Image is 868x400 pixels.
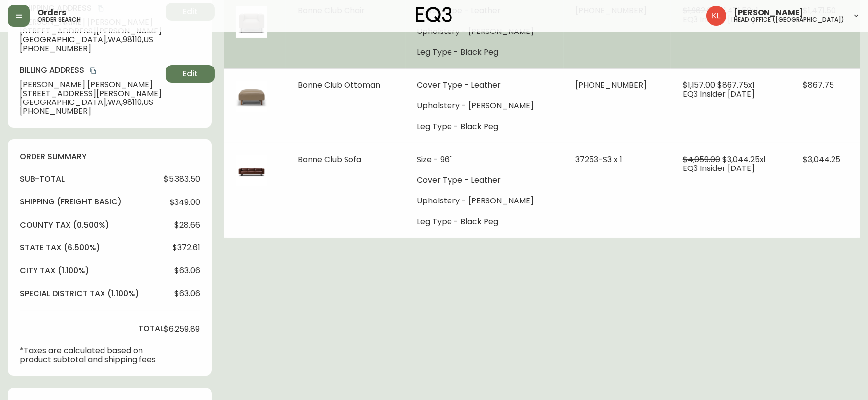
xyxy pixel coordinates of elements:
span: [PHONE_NUMBER] [576,79,647,91]
span: $867.75 x 1 [717,79,755,91]
li: Upholstery - [PERSON_NAME] [417,197,552,205]
span: [PERSON_NAME] [734,9,803,17]
span: 37253-S3 x 1 [576,154,623,165]
span: [PHONE_NUMBER] [20,44,162,53]
span: EQ3 Insider [DATE] [683,163,755,174]
span: $1,157.00 [683,79,715,91]
h5: head office ([GEOGRAPHIC_DATA]) [734,17,844,23]
li: Leg Type - Black Peg [417,48,552,57]
span: [PERSON_NAME] [PERSON_NAME] [20,80,162,89]
span: $5,383.50 [164,175,200,184]
span: $63.06 [174,267,200,275]
li: Leg Type - Black Peg [417,217,552,226]
span: $867.75 [803,79,834,91]
li: Cover Type - Leather [417,176,552,185]
span: $4,059.00 [683,154,720,165]
h4: Shipping ( Freight Basic ) [20,197,122,207]
h4: sub-total [20,174,65,185]
span: Edit [183,68,198,79]
h4: order summary [20,151,200,162]
h4: state tax (6.500%) [20,242,100,253]
p: *Taxes are calculated based on product subtotal and shipping fees [20,346,164,364]
h4: county tax (0.500%) [20,220,109,231]
span: $372.61 [173,243,200,252]
span: $6,259.89 [164,325,200,333]
button: copy [88,66,98,76]
span: Orders [37,9,66,17]
span: $3,044.25 x 1 [722,154,766,165]
img: 2c0c8aa7421344cf0398c7f872b772b5 [706,6,726,26]
img: logo [416,7,452,23]
span: [GEOGRAPHIC_DATA] , WA , 98110 , US [20,35,162,44]
img: 0dfee37f-e905-4c85-b561-afa8b9870b31Optional[Bonne-Club-Square-Leather-Ottoman.jpg].jpg [236,81,267,112]
span: $349.00 [170,198,200,207]
span: $3,044.25 [803,154,840,165]
span: [PHONE_NUMBER] [20,107,162,116]
span: Bonne Club Ottoman [298,79,380,91]
h4: Billing Address [20,65,162,76]
li: Upholstery - [PERSON_NAME] [417,101,552,110]
h4: special district tax (1.100%) [20,288,139,299]
span: $63.06 [174,289,200,298]
button: Edit [166,65,215,83]
span: [GEOGRAPHIC_DATA] , WA , 98110 , US [20,98,162,107]
li: Upholstery - [PERSON_NAME] [417,27,552,36]
span: EQ3 Insider [DATE] [683,88,755,100]
span: $28.66 [174,221,200,230]
h5: order search [37,17,81,23]
h4: total [139,323,164,334]
li: Leg Type - Black Peg [417,122,552,131]
li: Cover Type - Leather [417,81,552,90]
span: [STREET_ADDRESS][PERSON_NAME] [20,89,162,98]
img: 31718c50-1077-40fb-b91a-0f3bba89e0bcOptional[bonne-club-leather-large-sofa].jpg [236,155,267,187]
span: Bonne Club Sofa [298,154,361,165]
li: Size - 96" [417,155,552,164]
h4: city tax (1.100%) [20,266,89,276]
